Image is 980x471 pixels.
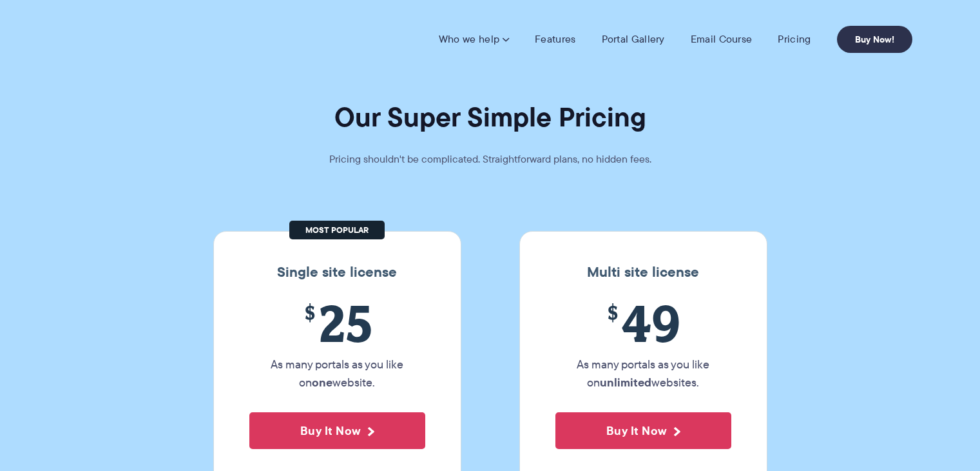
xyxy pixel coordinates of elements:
p: As many portals as you like on websites. [555,356,731,392]
button: Buy It Now [555,412,731,449]
a: Email Course [691,33,753,46]
span: 49 [555,294,731,352]
h3: Multi site license [533,264,754,281]
p: Pricing shouldn't be complicated. Straightforward plans, no hidden fees. [297,150,684,168]
strong: unlimited [600,374,651,391]
p: As many portals as you like on website. [249,356,425,392]
a: Buy Now! [837,26,912,53]
a: Who we help [439,33,509,46]
a: Portal Gallery [602,33,665,46]
a: Features [535,33,575,46]
a: Pricing [778,33,811,46]
button: Buy It Now [249,412,425,449]
h3: Single site license [227,264,448,281]
span: 25 [249,294,425,352]
strong: one [312,374,332,391]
